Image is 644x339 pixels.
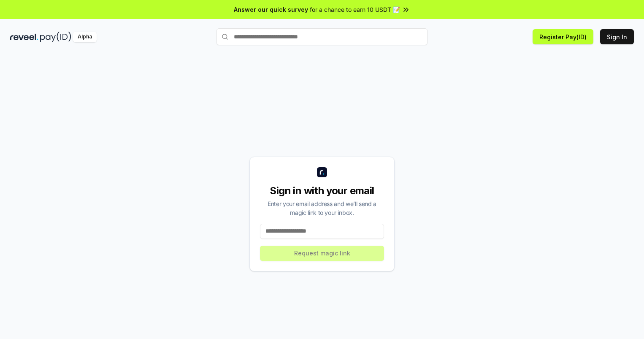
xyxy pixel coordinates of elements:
span: Answer our quick survey [234,5,308,14]
div: Sign in with your email [260,184,384,198]
img: reveel_dark [10,32,38,42]
img: logo_small [317,167,327,177]
div: Alpha [73,32,97,42]
button: Sign In [600,29,634,44]
button: Register Pay(ID) [533,29,593,44]
div: Enter your email address and we’ll send a magic link to your inbox. [260,199,384,217]
span: for a chance to earn 10 USDT 📝 [310,5,400,14]
img: pay_id [40,32,71,42]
